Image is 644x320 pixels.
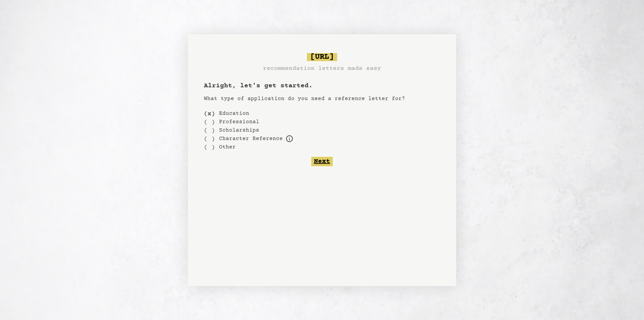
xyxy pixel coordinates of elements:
h1: Alright, let's get started. [204,81,440,91]
p: What type of application do you need a reference letter for? [204,95,440,103]
label: For example, loans, housing applications, parole, professional certification, etc. [219,135,283,143]
div: ( ) [204,135,215,143]
label: Other [219,143,236,151]
div: ( ) [204,118,215,126]
span: [URL] [307,53,337,61]
button: Next [311,157,333,166]
div: ( ) [204,126,215,135]
label: Education [219,109,249,118]
div: ( ) [204,143,215,151]
label: Professional [219,118,259,126]
label: Scholarships [219,126,259,134]
div: ( x ) [204,109,215,118]
h3: recommendation letters made easy [263,64,381,73]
